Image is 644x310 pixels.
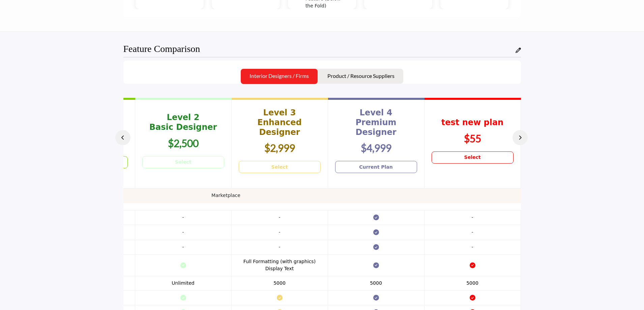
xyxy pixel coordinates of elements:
[123,43,200,55] h2: Feature Comparison
[231,240,328,254] td: -
[424,240,521,254] td: -
[319,69,403,84] button: Product / Resource Suppliers
[231,210,328,225] td: -
[241,69,318,84] button: Interior Designers / Firms
[243,259,316,271] span: Full Formatting (with graphics) Display Text
[273,280,286,286] span: 5000
[115,130,130,145] button: Prev Button
[135,225,231,240] td: -
[250,72,309,80] p: Interior Designers / Firms
[172,280,194,286] span: Unlimited
[424,225,521,240] td: -
[466,280,478,286] span: 5000
[327,72,394,80] p: Product / Resource Suppliers
[424,210,521,225] td: -
[135,210,231,225] td: -
[370,280,382,286] span: 5000
[513,130,528,145] button: Next Button
[135,240,231,254] td: -
[231,225,328,240] td: -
